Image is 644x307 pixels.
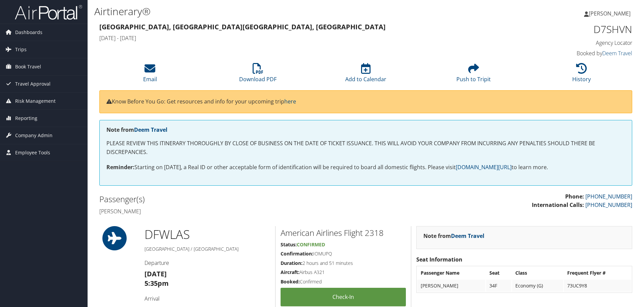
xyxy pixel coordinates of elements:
[486,267,511,279] th: Seat
[281,260,406,267] h5: 2 hours and 51 minutes
[572,67,591,83] a: History
[144,259,270,267] h4: Departure
[565,193,584,200] strong: Phone:
[94,4,456,19] h1: Airtinerary®
[564,280,631,292] td: 73UC9Y8
[281,250,313,257] strong: Confirmation:
[281,227,406,239] h2: American Airlines Flight 2318
[144,295,270,302] h4: Arrival
[281,269,299,275] strong: Aircraft:
[15,93,56,110] span: Risk Management
[106,163,134,171] strong: Reminder:
[281,278,300,285] strong: Booked:
[134,126,167,133] a: Deem Travel
[564,267,631,279] th: Frequent Flyer #
[589,10,631,17] span: [PERSON_NAME]
[144,279,169,288] strong: 5:35pm
[507,50,632,57] h4: Booked by
[106,139,625,156] p: PLEASE REVIEW THIS ITINERARY THOROUGHLY BY CLOSE OF BUSINESS ON THE DATE OF TICKET ISSUANCE. THIS...
[297,241,325,248] span: Confirmed
[281,288,406,306] a: Check-in
[451,232,484,240] a: Deem Travel
[512,267,563,279] th: Class
[99,193,361,205] h2: Passenger(s)
[106,126,167,133] strong: Note from
[106,97,625,106] p: Know Before You Go: Get resources and info for your upcoming trip
[416,256,462,263] strong: Seat Information
[532,201,584,209] strong: International Calls:
[417,280,485,292] td: [PERSON_NAME]
[507,22,632,36] h1: D7SHVN
[585,193,632,200] a: [PHONE_NUMBER]
[144,226,270,243] h1: DFW LAS
[507,39,632,47] h4: Agency Locator
[99,22,386,31] strong: [GEOGRAPHIC_DATA], [GEOGRAPHIC_DATA] [GEOGRAPHIC_DATA], [GEOGRAPHIC_DATA]
[584,3,637,24] a: [PERSON_NAME]
[99,208,361,215] h4: [PERSON_NAME]
[106,163,625,172] p: Starting on [DATE], a Real ID or other acceptable form of identification will be required to boar...
[281,250,406,257] h5: IOMUPQ
[456,67,491,83] a: Push to Tripit
[281,269,406,276] h5: Airbus A321
[15,127,53,144] span: Company Admin
[15,41,27,58] span: Trips
[284,98,296,105] a: here
[281,278,406,285] h5: Confirmed
[281,260,302,266] strong: Duration:
[486,280,511,292] td: 34F
[144,246,270,252] h5: [GEOGRAPHIC_DATA] / [GEOGRAPHIC_DATA]
[585,201,632,209] a: [PHONE_NUMBER]
[15,75,51,92] span: Travel Approval
[239,67,277,83] a: Download PDF
[15,24,42,41] span: Dashboards
[456,163,512,171] a: [DOMAIN_NAME][URL]
[144,269,167,278] strong: [DATE]
[15,4,82,20] img: airportal-logo.png
[423,232,484,240] strong: Note from
[345,67,386,83] a: Add to Calendar
[417,267,485,279] th: Passenger Name
[281,241,297,248] strong: Status:
[15,110,37,127] span: Reporting
[99,34,496,42] h4: [DATE] - [DATE]
[602,50,632,57] a: Deem Travel
[15,144,50,161] span: Employee Tools
[15,58,41,75] span: Book Travel
[143,67,157,83] a: Email
[512,280,563,292] td: Economy (G)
